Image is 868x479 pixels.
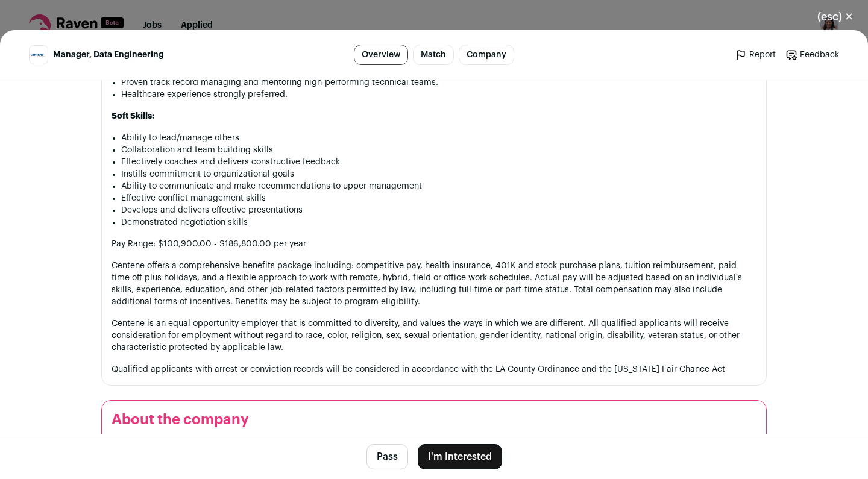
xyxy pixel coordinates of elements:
li: Ability to communicate and make recommendations to upper management [121,180,756,192]
a: Overview [354,45,408,65]
li: Demonstrated negotiation skills [121,216,756,228]
span: Manager, Data Engineering [53,49,164,61]
button: Close modal [803,4,868,30]
li: Instills commitment to organizational goals [121,168,756,180]
li: Collaboration and team building skills [121,144,756,156]
a: Report [735,49,776,61]
li: Effectively coaches and delivers constructive feedback [121,156,756,168]
img: 20c35c38c3067d35adbf4ba372ee32a1a64073cc65f6e2bf32cb7ee620a6c53b.jpg [30,51,48,58]
li: Healthcare experience strongly preferred. [121,89,756,101]
li: Ability to lead/manage others [121,132,756,144]
p: Pay Range: $100,900.00 - $186,800.00 per year [112,238,756,250]
a: Company [459,45,514,65]
li: Effective conflict management skills [121,192,756,204]
a: Feedback [785,49,839,61]
button: Pass [366,444,408,469]
p: Centene offers a comprehensive benefits package including: competitive pay, health insurance, 401... [112,260,756,308]
li: Proven track record managing and mentoring high-performing technical teams. [121,77,756,89]
p: Centene is an equal opportunity employer that is committed to diversity, and values the ways in w... [112,318,756,354]
button: I'm Interested [418,444,502,469]
h2: About the company [112,410,756,430]
a: Match [413,45,454,65]
p: Qualified applicants with arrest or conviction records will be considered in accordance with the ... [112,363,756,375]
strong: Soft Skills: [112,112,154,121]
li: Develops and delivers effective presentations [121,204,756,216]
